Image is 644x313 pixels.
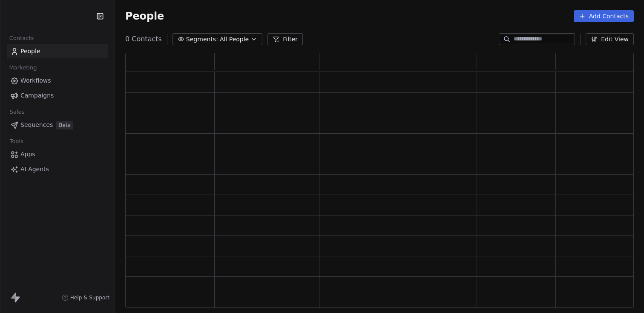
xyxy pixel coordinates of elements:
a: Workflows [7,74,108,88]
span: Tools [6,135,27,148]
div: grid [126,72,635,308]
span: Workflows [20,76,51,85]
span: All People [220,35,249,44]
span: Segments: [186,35,218,44]
span: Apps [20,150,35,159]
span: Help & Support [70,294,109,301]
span: People [20,47,40,56]
a: SequencesBeta [7,118,108,132]
span: 0 Contacts [125,34,162,44]
a: Apps [7,147,108,161]
span: Sequences [20,121,53,129]
a: Campaigns [7,89,108,103]
span: People [125,10,164,23]
a: People [7,44,108,58]
span: Marketing [6,61,40,74]
button: Add Contacts [574,10,634,22]
a: AI Agents [7,162,108,176]
span: Contacts [6,32,37,45]
a: Help & Support [62,294,109,301]
button: Filter [267,33,303,45]
span: AI Agents [20,165,49,174]
button: Edit View [586,33,634,45]
span: Sales [6,106,28,118]
span: Beta [56,121,73,129]
span: Campaigns [20,91,54,100]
